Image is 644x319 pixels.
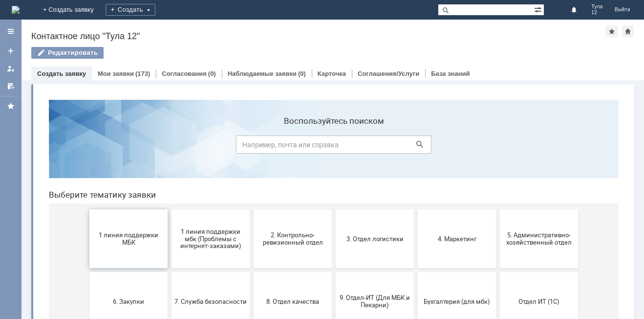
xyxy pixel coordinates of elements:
a: Создать заявку [3,43,19,59]
span: 4. Маркетинг [380,143,452,150]
span: 12 [591,10,603,16]
span: 5. Административно-хозяйственный отдел [462,139,534,154]
div: (173) [135,70,150,77]
button: 9. Отдел-ИТ (Для МБК и Пекарни) [295,180,373,239]
button: 7. Служба безопасности [130,180,209,239]
span: Бухгалтерия (для мбк) [380,205,452,213]
span: 2. Контрольно-ревизионный отдел [215,139,288,154]
header: Выберите тематику заявки [8,98,578,108]
span: Отдел-ИТ (Офис) [133,268,206,275]
a: Карточка [318,70,346,77]
a: База знаний [431,70,470,77]
label: Воспользуйтесь поиском [195,24,390,34]
button: 3. Отдел логистики [295,117,373,176]
button: 2. Контрольно-ревизионный отдел [213,117,291,176]
span: Тула [591,4,603,10]
a: Согласования [162,70,207,77]
a: Наблюдаемые заявки [228,70,297,77]
button: Отдел-ИТ (Офис) [130,243,209,301]
span: Расширенный поиск [534,4,544,14]
a: Мои согласования [3,78,19,94]
button: 6. Закупки [48,180,127,239]
span: Финансовый отдел [215,268,288,275]
a: Создать заявку [37,70,86,77]
span: Франчайзинг [298,268,370,275]
button: Финансовый отдел [213,243,291,301]
span: 7. Служба безопасности [133,205,206,213]
span: 6. Закупки [51,205,124,213]
button: 1 линия поддержки МБК [48,117,127,176]
span: Отдел-ИТ (Битрикс24 и CRM) [51,265,124,279]
span: 9. Отдел-ИТ (Для МБК и Пекарни) [298,202,370,217]
button: Отдел ИТ (1С) [459,180,537,239]
button: 5. Административно-хозяйственный отдел [459,117,537,176]
button: 8. Отдел качества [213,180,291,239]
button: [PERSON_NAME]. Услуги ИТ для МБК (оформляет L1) [459,243,537,301]
span: 1 линия поддержки мбк (Проблемы с интернет-заказами) [133,136,206,158]
span: [PERSON_NAME]. Услуги ИТ для МБК (оформляет L1) [462,261,534,283]
a: Мои заявки [3,61,19,76]
button: 1 линия поддержки мбк (Проблемы с интернет-заказами) [130,117,209,176]
a: Перейти на домашнюю страницу [12,6,20,14]
span: 3. Отдел логистики [298,143,370,150]
span: 8. Отдел качества [215,205,288,213]
a: Мои заявки [98,70,134,77]
button: Это соглашение не активно! [377,243,455,301]
div: Сделать домашней страницей [622,25,634,37]
span: Это соглашение не активно! [380,265,452,279]
div: Добавить в избранное [606,25,618,37]
button: 4. Маркетинг [377,117,455,176]
a: Соглашения/Услуги [358,70,419,77]
input: Например, почта или справка [195,44,390,62]
div: (0) [208,70,216,77]
button: Франчайзинг [295,243,373,301]
span: 1 линия поддержки МБК [51,139,124,154]
div: (0) [298,70,306,77]
div: Создать [106,4,155,16]
span: Отдел ИТ (1С) [462,205,534,213]
img: logo [12,6,20,14]
div: Контактное лицо "Тула 12" [31,31,606,41]
button: Бухгалтерия (для мбк) [377,180,455,239]
button: Отдел-ИТ (Битрикс24 и CRM) [48,243,127,301]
